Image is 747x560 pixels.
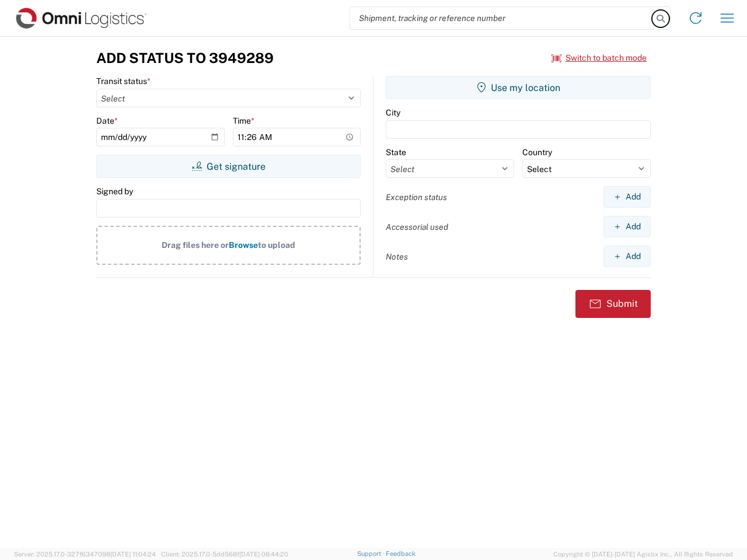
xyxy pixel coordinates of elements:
[386,251,408,262] label: Notes
[553,549,733,559] span: Copyright © [DATE]-[DATE] Agistix Inc., All Rights Reserved
[229,240,258,250] span: Browse
[575,290,651,318] button: Submit
[162,240,229,250] span: Drag files here or
[386,222,448,232] label: Accessorial used
[603,216,651,237] button: Add
[96,50,274,66] h3: Add Status to 3949289
[110,551,156,558] span: [DATE] 11:04:24
[14,551,156,558] span: Server: 2025.17.0-327f6347098
[357,550,386,557] a: Support
[603,186,651,208] button: Add
[603,246,651,267] button: Add
[258,240,295,250] span: to upload
[96,116,118,126] label: Date
[96,155,361,178] button: Get signature
[386,192,447,202] label: Exception status
[522,147,552,157] label: Country
[350,7,652,29] input: Shipment, tracking or reference number
[239,551,288,558] span: [DATE] 08:44:20
[386,107,400,118] label: City
[386,147,406,157] label: State
[161,551,288,558] span: Client: 2025.17.0-5dd568f
[386,550,416,557] a: Feedback
[386,76,651,99] button: Use my location
[96,186,133,197] label: Signed by
[233,116,254,126] label: Time
[551,48,647,68] button: Switch to batch mode
[96,76,151,86] label: Transit status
